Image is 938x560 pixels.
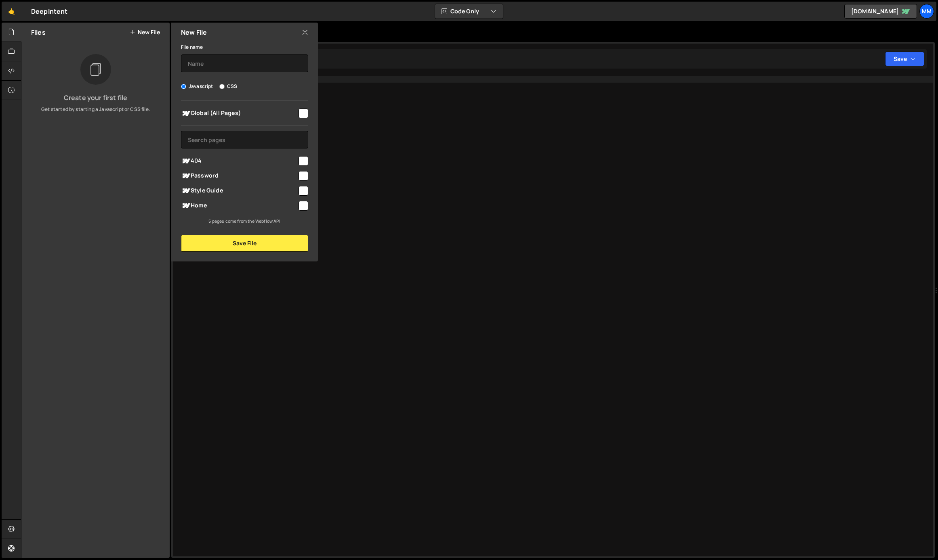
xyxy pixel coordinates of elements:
a: 🤙 [2,2,21,21]
button: Save [885,52,924,66]
span: 404 [181,156,297,166]
h3: Create your first file [28,94,163,101]
h2: New File [181,28,207,37]
p: Get started by starting a Javascript or CSS file. [28,106,163,113]
button: New File [130,29,160,36]
span: Style Guide [181,186,297,196]
input: Search pages [181,131,308,148]
small: 5 pages come from the Webflow API [208,218,280,224]
button: Save File [181,235,308,252]
label: Javascript [181,82,213,90]
input: Name [181,54,308,72]
input: Javascript [181,84,186,89]
a: mm [919,4,934,19]
span: Password [181,171,297,181]
label: CSS [219,82,237,90]
span: Home [181,201,297,211]
input: CSS [219,84,225,89]
h2: Files [31,28,46,37]
span: Global (All Pages) [181,109,297,118]
button: Code Only [435,4,503,19]
label: File name [181,43,203,51]
a: [DOMAIN_NAME] [844,4,917,19]
div: DeepIntent [31,6,68,16]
